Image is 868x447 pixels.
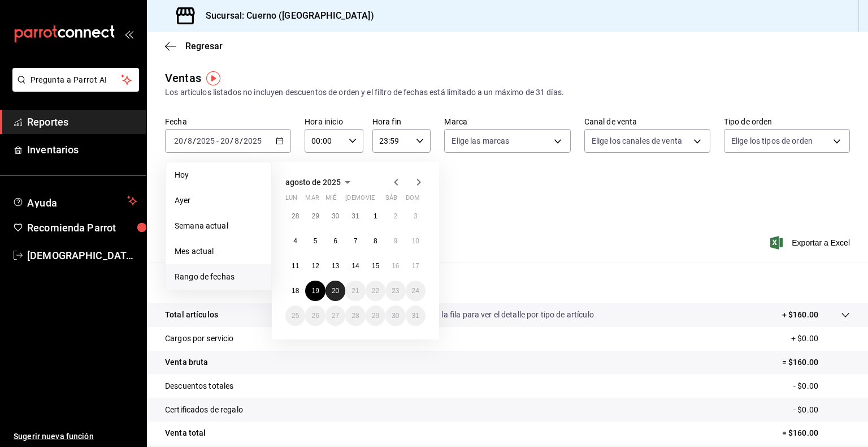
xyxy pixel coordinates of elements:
[366,206,385,226] button: 1 de agosto de 2025
[8,82,139,94] a: Pregunta a Parrot AI
[406,206,426,226] button: 3 de agosto de 2025
[374,237,377,245] abbr: 8 de agosto de 2025
[292,212,299,220] abbr: 28 de julio de 2025
[414,212,418,220] abbr: 3 de agosto de 2025
[305,306,325,326] button: 26 de agosto de 2025
[187,136,193,145] input: --
[782,309,818,321] p: + $160.00
[345,206,365,226] button: 31 de julio de 2025
[165,427,206,439] p: Venta total
[325,194,336,206] abbr: miércoles
[31,74,121,86] span: Pregunta a Parrot AI
[165,333,234,345] p: Cargos por servicio
[197,9,374,23] h3: Sucursal: Cuerno ([GEOGRAPHIC_DATA])
[165,404,243,416] p: Certificados de regalo
[165,276,850,290] p: Resumen
[345,281,365,301] button: 21 de agosto de 2025
[354,237,358,245] abbr: 7 de agosto de 2025
[372,287,379,295] abbr: 22 de agosto de 2025
[311,212,319,220] abbr: 29 de julio de 2025
[305,231,325,251] button: 5 de agosto de 2025
[332,212,339,220] abbr: 30 de julio de 2025
[193,136,196,145] span: /
[406,281,426,301] button: 24 de agosto de 2025
[392,287,399,295] abbr: 23 de agosto de 2025
[412,312,419,320] abbr: 31 de agosto de 2025
[392,312,399,320] abbr: 30 de agosto de 2025
[366,256,385,276] button: 15 de agosto de 2025
[372,118,431,126] label: Hora fin
[372,262,379,270] abbr: 15 de agosto de 2025
[444,118,570,126] label: Marca
[230,136,233,145] span: /
[311,262,319,270] abbr: 12 de agosto de 2025
[452,135,509,147] span: Elige las marcas
[325,256,345,276] button: 13 de agosto de 2025
[173,136,184,145] input: --
[165,118,291,126] label: Fecha
[385,256,405,276] button: 16 de agosto de 2025
[292,287,299,295] abbr: 18 de agosto de 2025
[406,231,426,251] button: 10 de agosto de 2025
[385,194,397,206] abbr: sábado
[311,287,319,295] abbr: 19 de agosto de 2025
[206,71,220,85] img: Tooltip marker
[345,231,365,251] button: 7 de agosto de 2025
[325,206,345,226] button: 30 de julio de 2025
[406,309,594,321] p: Da clic en la fila para ver el detalle por tipo de artículo
[124,29,133,38] button: open_drawer_menu
[175,220,262,232] span: Semana actual
[351,212,359,220] abbr: 31 de julio de 2025
[314,237,318,245] abbr: 5 de agosto de 2025
[782,427,850,439] p: = $160.00
[285,281,305,301] button: 18 de agosto de 2025
[325,306,345,326] button: 27 de agosto de 2025
[724,118,850,126] label: Tipo de orden
[165,380,233,392] p: Descuentos totales
[782,356,850,368] p: = $160.00
[412,262,419,270] abbr: 17 de agosto de 2025
[165,87,850,98] div: Los artículos listados no incluyen descuentos de orden y el filtro de fechas está limitado a un m...
[366,281,385,301] button: 22 de agosto de 2025
[793,380,850,392] p: - $0.00
[185,41,223,51] span: Regresar
[385,206,405,226] button: 2 de agosto de 2025
[351,262,359,270] abbr: 14 de agosto de 2025
[285,306,305,326] button: 25 de agosto de 2025
[175,246,262,257] span: Mes actual
[392,262,399,270] abbr: 16 de agosto de 2025
[374,212,377,220] abbr: 1 de agosto de 2025
[393,237,397,245] abbr: 9 de agosto de 2025
[292,312,299,320] abbr: 25 de agosto de 2025
[165,41,223,51] button: Regresar
[27,142,137,157] span: Inventarios
[772,236,850,250] button: Exportar a Excel
[240,136,243,145] span: /
[584,118,710,126] label: Canal de venta
[332,262,339,270] abbr: 13 de agosto de 2025
[14,431,137,442] span: Sugerir nueva función
[216,136,219,145] span: -
[27,114,137,130] span: Reportes
[412,287,419,295] abbr: 24 de agosto de 2025
[285,194,297,206] abbr: lunes
[196,136,215,145] input: ----
[27,220,137,235] span: Recomienda Parrot
[305,118,363,126] label: Hora inicio
[366,231,385,251] button: 8 de agosto de 2025
[345,256,365,276] button: 14 de agosto de 2025
[406,306,426,326] button: 31 de agosto de 2025
[175,169,262,181] span: Hoy
[165,309,218,321] p: Total artículos
[285,178,341,187] span: agosto de 2025
[385,306,405,326] button: 30 de agosto de 2025
[285,206,305,226] button: 28 de julio de 2025
[285,231,305,251] button: 4 de agosto de 2025
[332,287,339,295] abbr: 20 de agosto de 2025
[366,194,375,206] abbr: viernes
[175,271,262,283] span: Rango de fechas
[412,237,419,245] abbr: 10 de agosto de 2025
[372,312,379,320] abbr: 29 de agosto de 2025
[793,404,850,416] p: - $0.00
